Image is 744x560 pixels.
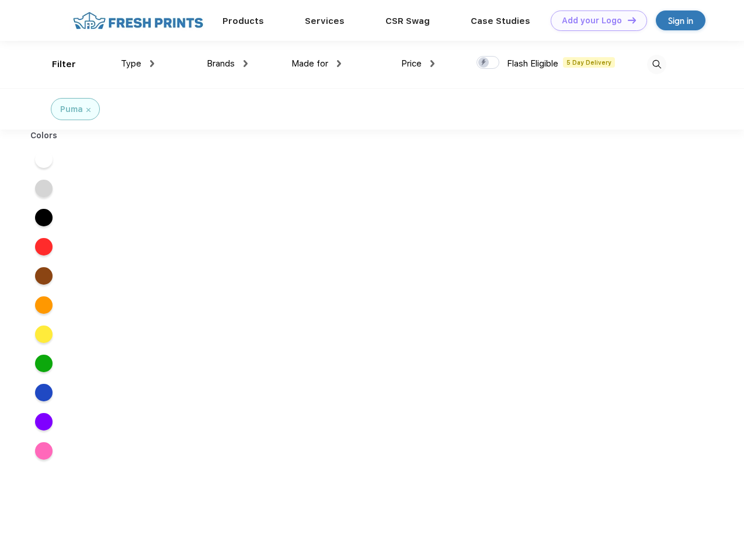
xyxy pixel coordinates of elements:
[668,14,693,27] div: Sign in
[207,58,235,69] span: Brands
[656,10,705,30] a: Sign in
[69,10,207,31] img: fo%20logo%202.webp
[305,16,345,26] a: Services
[52,58,76,71] div: Filter
[430,60,434,67] img: dropdown.png
[291,58,328,69] span: Made for
[150,60,154,67] img: dropdown.png
[22,129,67,142] div: Colors
[562,16,622,26] div: Add your Logo
[337,60,341,67] img: dropdown.png
[385,16,430,26] a: CSR Swag
[121,58,141,69] span: Type
[86,108,91,112] img: filter_cancel.svg
[222,16,264,26] a: Products
[647,55,666,74] img: desktop_search.svg
[401,58,422,69] span: Price
[507,58,558,69] span: Flash Eligible
[244,60,248,67] img: dropdown.png
[60,103,83,116] div: Puma
[563,57,615,68] span: 5 Day Delivery
[628,17,636,23] img: DT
